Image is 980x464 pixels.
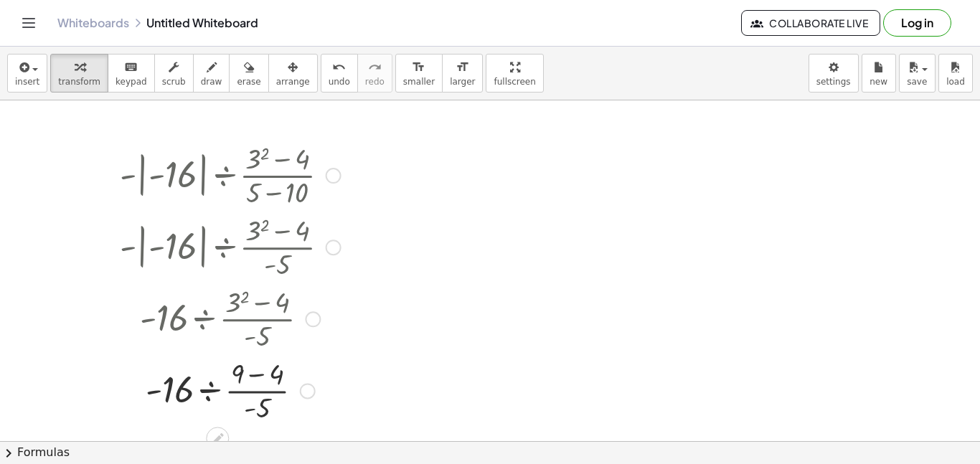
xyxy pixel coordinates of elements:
span: erase [237,77,260,87]
button: Collaborate Live [741,10,880,36]
button: insert [7,54,47,93]
span: load [946,77,965,87]
button: format_sizelarger [442,54,483,93]
span: fullscreen [494,77,535,87]
button: scrub [154,54,194,93]
button: format_sizesmaller [395,54,443,93]
button: fullscreen [486,54,543,93]
span: keypad [116,77,147,87]
span: redo [365,77,385,87]
span: smaller [403,77,435,87]
button: save [899,54,936,93]
a: Whiteboards [57,16,129,30]
span: Collaborate Live [753,16,868,29]
button: erase [229,54,268,93]
span: larger [450,77,475,87]
button: Log in [883,9,951,37]
button: transform [50,54,108,93]
i: redo [368,59,382,76]
button: arrange [268,54,318,93]
span: new [870,77,887,87]
button: undoundo [321,54,358,93]
button: load [938,54,973,93]
button: draw [193,54,230,93]
i: format_size [412,59,425,76]
button: new [862,54,896,93]
span: draw [201,77,222,87]
i: keyboard [124,59,138,76]
span: transform [58,77,100,87]
div: Edit math [206,427,229,450]
span: undo [329,77,350,87]
span: scrub [162,77,186,87]
i: format_size [456,59,469,76]
i: undo [332,59,346,76]
span: arrange [276,77,310,87]
span: settings [816,77,851,87]
button: keyboardkeypad [108,54,155,93]
button: Toggle navigation [17,11,40,34]
button: redoredo [357,54,392,93]
button: settings [809,54,859,93]
span: insert [15,77,39,87]
span: save [907,77,927,87]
